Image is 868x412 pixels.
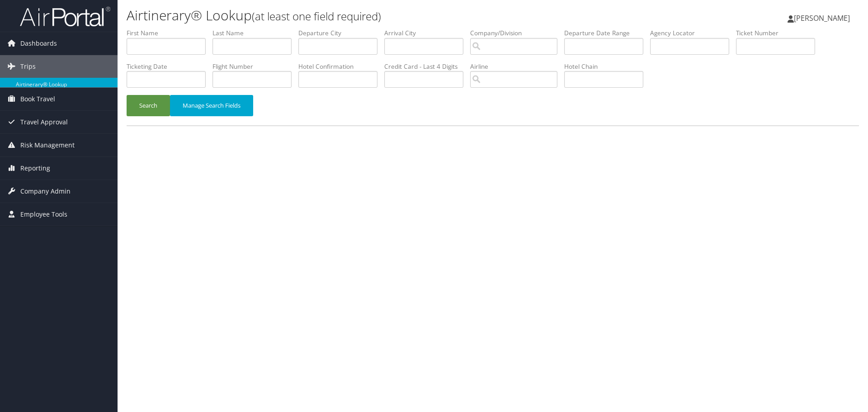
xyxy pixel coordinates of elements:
button: Manage Search Fields [170,95,253,116]
span: Book Travel [20,88,55,110]
label: Arrival City [384,28,470,38]
label: Airline [470,62,564,71]
span: [PERSON_NAME] [794,13,850,23]
span: Trips [20,55,36,78]
button: Search [127,95,170,116]
img: airportal-logo.png [20,6,110,27]
label: Last Name [212,28,298,38]
label: First Name [127,28,212,38]
span: Dashboards [20,32,57,55]
span: Employee Tools [20,203,67,226]
small: (at least one field required) [252,9,381,24]
label: Credit Card - Last 4 Digits [384,62,470,71]
span: Risk Management [20,134,75,156]
span: Travel Approval [20,111,68,133]
label: Agency Locator [650,28,736,38]
span: Reporting [20,157,50,180]
label: Ticket Number [736,28,822,38]
h1: Airtinerary® Lookup [127,6,615,25]
label: Hotel Chain [564,62,650,71]
label: Departure City [298,28,384,38]
label: Departure Date Range [564,28,650,38]
label: Company/Division [470,28,564,38]
a: [PERSON_NAME] [788,5,859,32]
span: Company Admin [20,180,71,203]
label: Ticketing Date [127,62,212,71]
label: Hotel Confirmation [298,62,384,71]
label: Flight Number [212,62,298,71]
